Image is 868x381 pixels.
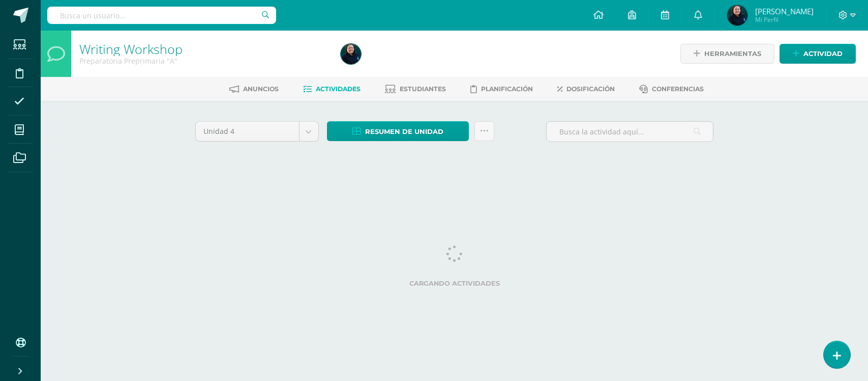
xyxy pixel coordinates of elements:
[803,44,843,63] span: Actividad
[385,81,446,97] a: Estudiantes
[79,56,328,66] div: Preparatoria Preprimaria 'A'
[243,85,279,93] span: Anuncios
[47,7,276,24] input: Busca un usuario...
[229,81,279,97] a: Anuncios
[303,81,361,97] a: Actividades
[652,85,704,93] span: Conferencias
[203,122,291,141] span: Unidad 4
[470,81,533,97] a: Planificación
[196,122,318,141] a: Unidad 4
[79,40,183,58] a: Writing Workshop
[755,15,814,24] span: Mi Perfil
[727,5,747,25] img: 025a7cf4a908f3c26f6a181e68158fd9.png
[566,85,615,93] span: Dosificación
[195,280,714,287] label: Cargando actividades
[365,122,443,141] span: Resumen de unidad
[316,85,361,93] span: Actividades
[680,44,774,64] a: Herramientas
[780,44,856,64] a: Actividad
[639,81,704,97] a: Conferencias
[547,122,713,142] input: Busca la actividad aquí...
[481,85,533,93] span: Planificación
[400,85,446,93] span: Estudiantes
[341,44,361,64] img: 025a7cf4a908f3c26f6a181e68158fd9.png
[755,6,814,16] span: [PERSON_NAME]
[704,44,761,63] span: Herramientas
[79,42,328,56] h1: Writing Workshop
[557,81,615,97] a: Dosificación
[327,121,469,141] a: Resumen de unidad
